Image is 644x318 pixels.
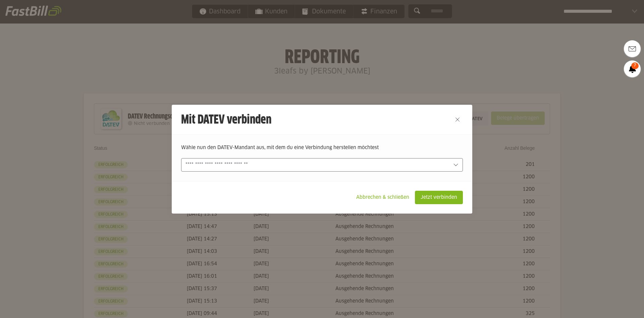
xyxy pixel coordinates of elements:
a: 7 [624,60,641,77]
p: Wähle nun den DATEV-Mandant aus, mit dem du eine Verbindung herstellen möchtest [181,144,463,151]
sl-button: Abbrechen & schließen [351,191,415,204]
span: 7 [631,62,639,69]
sl-button: Jetzt verbinden [415,191,463,204]
span: Support [49,5,73,11]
